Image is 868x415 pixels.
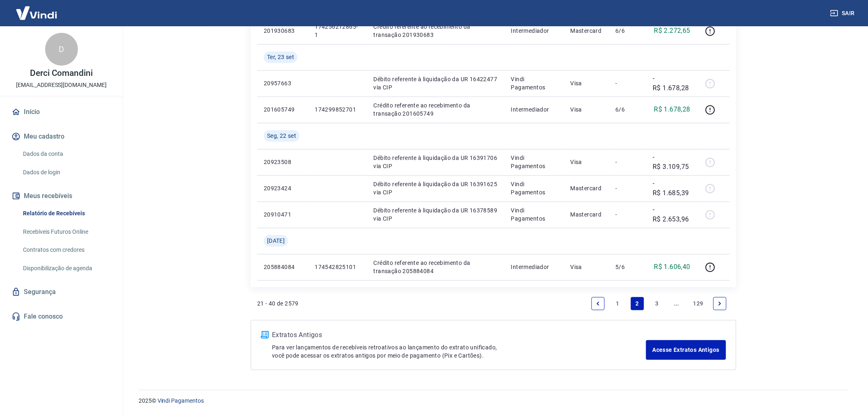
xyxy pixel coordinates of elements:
[653,205,691,225] p: -R$ 2.653,96
[511,106,557,114] p: Intermediador
[690,297,707,310] a: Page 129
[315,263,360,271] p: 174542825101
[45,33,78,66] div: D
[257,300,299,308] p: 21 - 40 de 2579
[264,106,302,114] p: 201605749
[264,27,302,35] p: 201930683
[20,223,113,240] a: Recebíveis Futuros Online
[571,211,603,219] p: Mastercard
[374,75,498,92] p: Débito referente à liquidação da UR 16422477 via CIP
[511,27,557,35] p: Intermediador
[272,344,646,360] p: Para ver lançamentos de recebíveis retroativos ao lançamento do extrato unificado, você pode aces...
[631,297,644,310] a: Page 2 is your current page
[374,180,498,197] p: Débito referente à liquidação da UR 16391625 via CIP
[571,263,603,271] p: Visa
[374,207,498,223] p: Débito referente à liquidação da UR 16378589 via CIP
[571,158,603,166] p: Visa
[615,263,640,271] p: 5/6
[511,180,557,197] p: Vindi Pagamentos
[267,53,294,62] span: Ter, 23 set
[264,263,302,271] p: 205884084
[267,132,296,140] span: Seg, 22 set
[16,81,107,89] p: [EMAIL_ADDRESS][DOMAIN_NAME]
[571,106,603,114] p: Visa
[10,0,63,25] img: Vindi
[20,242,113,258] a: Contratos com credores
[20,164,113,181] a: Dados de login
[10,128,113,146] button: Meu cadastro
[20,146,113,162] a: Dados da conta
[654,262,690,272] p: R$ 1.606,40
[653,179,691,198] p: -R$ 1.685,39
[829,6,858,21] button: Sair
[654,26,690,36] p: R$ 2.272,65
[10,103,113,121] a: Início
[374,154,498,171] p: Débito referente à liquidação da UR 16391706 via CIP
[10,187,113,205] button: Meus recebíveis
[272,331,646,340] p: Extratos Antigos
[374,102,498,118] p: Crédito referente ao recebimento da transação 201605749
[511,75,557,92] p: Vindi Pagamentos
[571,27,603,35] p: Mastercard
[653,74,691,93] p: -R$ 1.678,28
[374,23,498,39] p: Crédito referente ao recebimento da transação 201930683
[10,308,113,326] a: Fale conosco
[139,397,848,406] p: 2025 ©
[651,297,664,310] a: Page 3
[571,80,603,88] p: Visa
[588,294,730,314] ul: Pagination
[615,80,640,88] p: -
[611,297,624,310] a: Page 1
[267,237,285,245] span: [DATE]
[20,205,113,222] a: Relatório de Recebíveis
[654,105,690,115] p: R$ 1.678,28
[615,211,640,219] p: -
[158,398,204,404] a: Vindi Pagamentos
[571,185,603,193] p: Mastercard
[615,27,640,35] p: 6/6
[264,80,302,88] p: 20957663
[264,211,302,219] p: 20910471
[615,158,640,166] p: -
[511,154,557,171] p: Vindi Pagamentos
[261,331,269,339] img: ícone
[10,283,113,301] a: Segurança
[670,297,683,310] a: Jump forward
[646,340,726,360] a: Acesse Extratos Antigos
[264,158,302,166] p: 20923508
[653,153,691,172] p: -R$ 3.109,75
[264,185,302,193] p: 20923424
[315,23,360,39] p: 174256212865-1
[20,260,113,277] a: Disponibilização de agenda
[511,207,557,223] p: Vindi Pagamentos
[315,106,360,114] p: 174299852701
[713,297,726,310] a: Next page
[374,259,498,276] p: Crédito referente ao recebimento da transação 205884084
[615,185,640,193] p: -
[615,106,640,114] p: 6/6
[592,297,605,310] a: Previous page
[511,263,557,271] p: Intermediador
[30,69,93,78] p: Derci Comandini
